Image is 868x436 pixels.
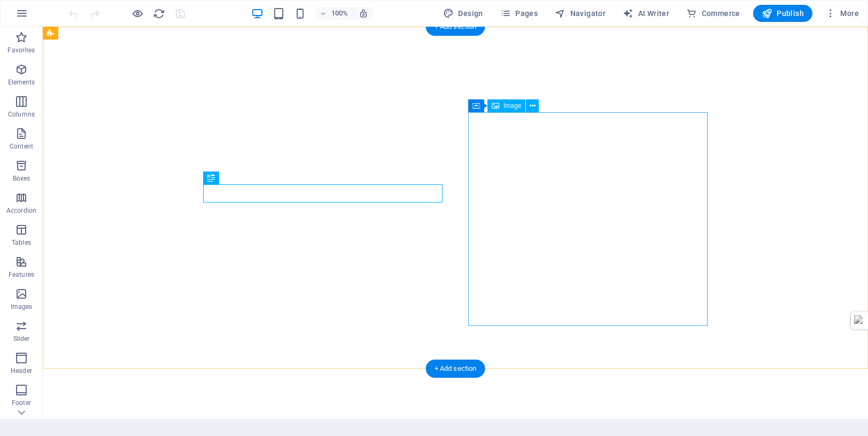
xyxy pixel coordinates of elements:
[686,8,740,19] span: Commerce
[555,8,606,19] span: Navigator
[13,174,30,183] p: Boxes
[8,110,35,119] p: Columns
[359,9,368,18] i: On resize automatically adjust zoom level to fit chosen device.
[426,360,485,378] div: + Add section
[496,5,542,22] button: Pages
[10,142,33,151] p: Content
[12,238,31,247] p: Tables
[500,8,538,19] span: Pages
[682,5,745,22] button: Commerce
[439,5,487,22] div: Design (Ctrl+Alt+Y)
[443,8,483,19] span: Design
[131,7,144,20] button: Click here to leave preview mode and continue editing
[11,302,33,311] p: Images
[9,270,34,279] p: Features
[426,18,485,36] div: + Add section
[753,5,812,22] button: Publish
[551,5,610,22] button: Navigator
[315,7,353,20] button: 100%
[618,5,673,22] button: AI Writer
[153,7,165,20] i: Reload page
[762,8,804,19] span: Publish
[11,367,32,375] p: Header
[821,5,863,22] button: More
[6,206,36,215] p: Accordion
[503,103,521,109] span: Image
[12,399,31,407] p: Footer
[8,78,35,87] p: Elements
[825,8,859,19] span: More
[7,46,35,54] p: Favorites
[331,7,348,20] h6: 100%
[13,334,30,343] p: Slider
[623,8,669,19] span: AI Writer
[439,5,487,22] button: Design
[152,7,165,20] button: reload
